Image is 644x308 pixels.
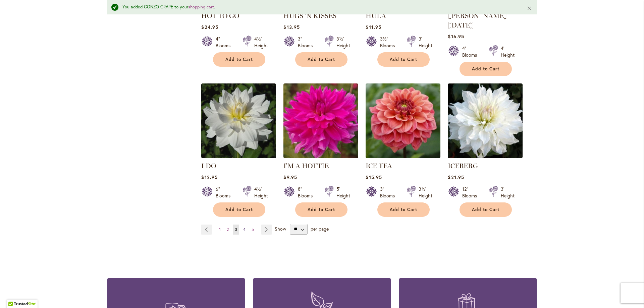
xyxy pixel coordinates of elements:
[448,83,523,158] img: ICEBERG
[227,227,229,232] span: 2
[216,186,234,199] div: 6" Blooms
[295,202,347,217] button: Add to Cart
[252,227,254,232] span: 5
[501,186,515,199] div: 3' Height
[419,36,432,49] div: 3' Height
[366,174,382,180] span: $15.95
[336,36,350,49] div: 3½' Height
[377,52,430,67] button: Add to Cart
[213,202,265,217] button: Add to Cart
[283,12,336,20] a: HUGS 'N KISSES
[188,4,214,10] a: shopping cart
[298,36,317,49] div: 3" Blooms
[275,225,286,232] span: Show
[122,4,517,10] div: You added GONZO GRAPE to your .
[201,174,217,180] span: $12.95
[283,83,358,158] img: I'm A Hottie
[298,186,317,199] div: 8" Blooms
[225,225,230,235] a: 2
[419,186,432,199] div: 3½' Height
[201,24,218,30] span: $24.95
[219,227,221,232] span: 1
[201,12,239,20] a: HOT TO GO
[390,207,417,212] span: Add to Cart
[448,12,507,29] a: [PERSON_NAME] [DATE]
[216,36,234,49] div: 4" Blooms
[460,62,512,76] button: Add to Cart
[295,52,347,67] button: Add to Cart
[462,186,481,199] div: 12" Blooms
[366,12,386,20] a: HULA
[243,227,246,232] span: 4
[308,207,335,212] span: Add to Cart
[472,66,499,72] span: Add to Cart
[448,33,464,40] span: $16.95
[254,36,268,49] div: 4½' Height
[366,162,392,170] a: ICE TEA
[308,57,335,62] span: Add to Cart
[283,174,297,180] span: $9.95
[448,174,464,180] span: $21.95
[390,57,417,62] span: Add to Cart
[380,36,399,49] div: 3½" Blooms
[225,57,253,62] span: Add to Cart
[501,45,515,58] div: 4' Height
[311,225,329,232] span: per page
[241,225,247,235] a: 4
[366,24,381,30] span: $11.95
[380,186,399,199] div: 3" Blooms
[250,225,256,235] a: 5
[366,153,440,160] a: ICE TEA
[5,284,24,303] iframe: Launch Accessibility Center
[225,207,253,212] span: Add to Cart
[283,162,329,170] a: I'M A HOTTIE
[235,227,237,232] span: 3
[448,162,478,170] a: ICEBERG
[254,186,268,199] div: 4½' Height
[377,202,430,217] button: Add to Cart
[213,52,265,67] button: Add to Cart
[336,186,350,199] div: 5' Height
[283,24,300,30] span: $13.95
[283,153,358,160] a: I'm A Hottie
[462,45,481,58] div: 4" Blooms
[472,207,499,212] span: Add to Cart
[201,162,216,170] a: I DO
[201,153,276,160] a: I DO
[217,225,222,235] a: 1
[201,83,276,158] img: I DO
[448,153,523,160] a: ICEBERG
[460,202,512,217] button: Add to Cart
[366,83,440,158] img: ICE TEA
